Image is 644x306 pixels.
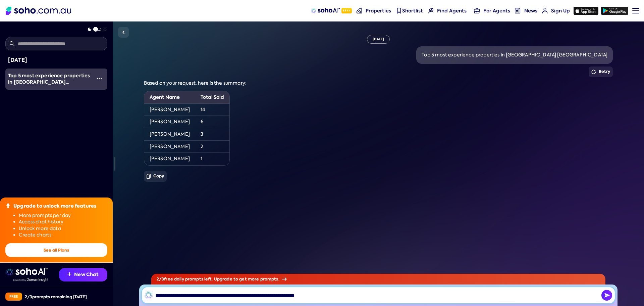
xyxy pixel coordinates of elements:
img: Find agents icon [428,8,434,13]
td: 14 [195,103,229,116]
button: Retry [589,67,613,77]
img: Upgrade icon [5,203,11,208]
div: Top 5 most experience properties in chatswood nsw [8,73,91,86]
div: [DATE] [367,35,390,44]
span: Shortlist [402,7,423,14]
td: 3 [195,128,229,140]
td: 2 [195,140,229,153]
span: Properties [366,7,391,14]
img: for-agents-nav icon [542,8,548,13]
td: [PERSON_NAME] [144,128,195,140]
td: [PERSON_NAME] [144,153,195,165]
a: Top 5 most experience properties in [GEOGRAPHIC_DATA] [GEOGRAPHIC_DATA] [5,69,91,90]
img: SohoAI logo black [145,291,153,299]
li: Access chat history [19,219,107,225]
div: Upgrade to unlock more features [13,203,96,210]
td: 1 [195,153,229,165]
img: google-play icon [601,7,628,15]
span: For Agents [483,7,510,14]
img: news-nav icon [515,8,521,13]
img: Soho Logo [6,7,71,15]
div: 2 / 3 prompts remaining [DATE] [25,294,87,300]
th: Total Sold [195,91,229,103]
td: 6 [195,116,229,128]
td: [PERSON_NAME] [144,103,195,116]
img: sohoAI logo [311,8,339,13]
img: Arrow icon [282,277,287,281]
img: Recommendation icon [67,272,71,276]
div: Top 5 most experience properties in [GEOGRAPHIC_DATA] [GEOGRAPHIC_DATA] [422,52,607,58]
div: [DATE] [8,56,105,64]
img: Data provided by Domain Insight [13,278,48,281]
img: sohoai logo [5,268,48,276]
button: See all Plans [5,243,107,257]
span: Beta [341,8,352,13]
img: app-store icon [574,7,598,15]
span: Based on your request, here is the summary: [144,80,247,86]
span: Sign Up [551,7,570,14]
td: [PERSON_NAME] [144,140,195,153]
td: [PERSON_NAME] [144,116,195,128]
img: for-agents-nav icon [474,8,480,13]
span: Top 5 most experience properties in [GEOGRAPHIC_DATA] [GEOGRAPHIC_DATA] [8,72,90,92]
img: Sidebar toggle icon [119,28,127,36]
li: More prompts per day [19,212,107,219]
button: Copy [144,171,167,182]
img: Retry icon [591,70,596,74]
div: Free [5,293,22,301]
button: New Chat [59,268,107,281]
li: Unlock more data [19,225,107,232]
th: Agent Name [144,91,195,103]
img: Copy icon [147,174,151,179]
div: 2 / 3 free daily prompts left. Upgrade to get more prompts. [151,274,605,285]
img: shortlist-nav icon [396,8,402,13]
img: More icon [97,76,102,81]
img: Send icon [601,290,612,301]
span: News [524,7,537,14]
img: properties-nav icon [357,8,362,13]
li: Create charts [19,232,107,238]
button: Send [601,290,612,301]
span: Find Agents [437,7,467,14]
